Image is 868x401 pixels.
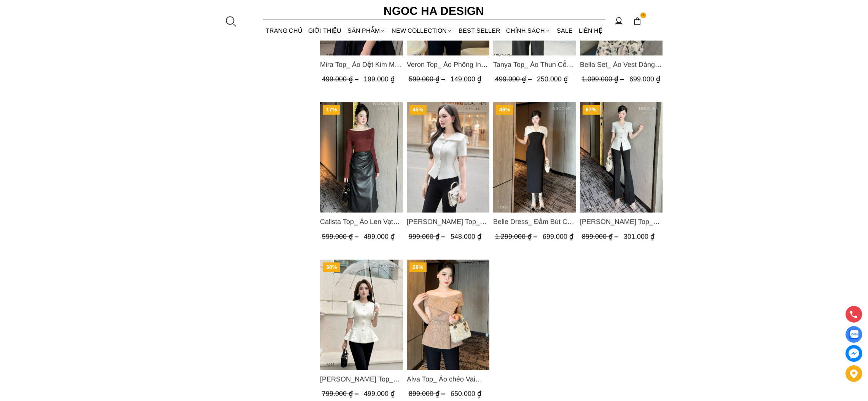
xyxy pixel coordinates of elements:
a: Product image - Calista Top_ Áo Len Vạt Chéo Vai Tay Dài A954 [320,102,403,213]
a: Link to Veron Top_ Áo Phông In Chữ Đính Nơ A1017 [406,59,489,70]
a: Link to Belle Dress_ Đầm Bút Chì Đen Phối Choàng Vai May Ly Màu Trắng Kèm Hoa D961 [493,216,576,227]
span: 199.000 ₫ [364,75,395,83]
span: 899.000 ₫ [408,390,447,398]
span: 499.000 ₫ [322,75,360,83]
a: BEST SELLER [456,21,503,41]
a: LIÊN HỆ [576,21,605,41]
span: 799.000 ₫ [322,390,360,398]
img: Calista Top_ Áo Len Vạt Chéo Vai Tay Dài A954 [320,102,403,213]
a: Product image - Alva Top_ Áo chéo Vai Kèm Đai Màu Be A822 [406,260,489,370]
span: Alva Top_ Áo chéo Vai Kèm Đai Màu Be A822 [406,374,489,385]
img: Alva Top_ Áo chéo Vai Kèm Đai Màu Be A822 [406,260,489,370]
img: Fiona Top_ Áo Vest Cách Điệu Cổ Ngang Vạt Chéo Tay Cộc Màu Trắng A936 [406,102,489,213]
a: Link to Fiona Top_ Áo Vest Cách Điệu Cổ Ngang Vạt Chéo Tay Cộc Màu Trắng A936 [406,216,489,227]
img: Amy Top_ Áo Vạt Chéo Đính 3 Cúc Tay Cộc Màu Trắng A934 [580,102,663,213]
a: Link to Tanya Top_ Áo Thun Cổ Tròn Tay Cộc A1047 [493,59,576,70]
span: 499.000 ₫ [495,75,534,83]
span: Mira Top_ Áo Dệt Kim Mix Bèo Cổ Và Tay A1023 [320,59,403,70]
a: Link to Alva Top_ Áo chéo Vai Kèm Đai Màu Be A822 [406,374,489,385]
span: 699.000 ₫ [629,75,660,83]
a: Product image - Fiona Top_ Áo Vest Cách Điệu Cổ Ngang Vạt Chéo Tay Cộc Màu Trắng A936 [406,102,489,213]
span: 1 [640,13,647,19]
span: 149.000 ₫ [450,75,481,83]
a: messenger [846,345,862,362]
span: 499.000 ₫ [364,390,395,398]
a: TRANG CHỦ [263,21,306,41]
div: SẢN PHẨM [344,21,389,41]
a: NEW COLLECTION [389,21,456,41]
a: SALE [554,21,576,41]
span: 250.000 ₫ [537,75,568,83]
span: 599.000 ₫ [408,75,447,83]
span: 499.000 ₫ [364,233,395,240]
span: Calista Top_ Áo Len Vạt Chéo Vai Tay Dài A954 [320,216,403,227]
a: Link to Calista Top_ Áo Len Vạt Chéo Vai Tay Dài A954 [320,216,403,227]
span: Belle Dress_ Đầm Bút Chì Đen Phối Choàng Vai May Ly Màu Trắng Kèm Hoa D961 [493,216,576,227]
a: Display image [846,326,862,343]
img: Ellie Top_ Áo Cổ Tròn Tùng May Gân Nổi Màu Kem A922 [320,260,403,370]
span: [PERSON_NAME] Top_ Áo Vạt Chéo Đính 3 Cúc Tay Cộc Màu Trắng A934 [580,216,663,227]
a: Link to Ellie Top_ Áo Cổ Tròn Tùng May Gân Nổi Màu Kem A922 [320,374,403,385]
a: GIỚI THIỆU [306,21,344,41]
span: 548.000 ₫ [450,233,481,240]
a: Product image - Ellie Top_ Áo Cổ Tròn Tùng May Gân Nổi Màu Kem A922 [320,260,403,370]
a: Link to Mira Top_ Áo Dệt Kim Mix Bèo Cổ Và Tay A1023 [320,59,403,70]
div: Chính sách [503,21,554,41]
a: Product image - Belle Dress_ Đầm Bút Chì Đen Phối Choàng Vai May Ly Màu Trắng Kèm Hoa D961 [493,102,576,213]
span: 899.000 ₫ [581,233,620,240]
span: 599.000 ₫ [322,233,360,240]
span: 999.000 ₫ [408,233,447,240]
span: [PERSON_NAME] Top_ Áo Vest Cách Điệu Cổ Ngang Vạt Chéo Tay Cộc Màu Trắng A936 [406,216,489,227]
span: Bella Set_ Áo Vest Dáng Lửng Cúc Đồng, Chân Váy Họa Tiết Bướm A990+CV121 [580,59,663,70]
span: 301.000 ₫ [623,233,654,240]
span: Veron Top_ Áo Phông In Chữ Đính Nơ A1017 [406,59,489,70]
img: Display image [849,330,858,339]
span: Tanya Top_ Áo Thun Cổ Tròn Tay Cộc A1047 [493,59,576,70]
span: 1.299.000 ₫ [495,233,539,240]
span: 1.099.000 ₫ [581,75,626,83]
img: img-CART-ICON-ksit0nf1 [633,17,642,25]
img: Belle Dress_ Đầm Bút Chì Đen Phối Choàng Vai May Ly Màu Trắng Kèm Hoa D961 [493,102,576,213]
a: Product image - Amy Top_ Áo Vạt Chéo Đính 3 Cúc Tay Cộc Màu Trắng A934 [580,102,663,213]
a: Link to Bella Set_ Áo Vest Dáng Lửng Cúc Đồng, Chân Váy Họa Tiết Bướm A990+CV121 [580,59,663,70]
a: Link to Amy Top_ Áo Vạt Chéo Đính 3 Cúc Tay Cộc Màu Trắng A934 [580,216,663,227]
a: Ngoc Ha Design [377,2,491,20]
span: 650.000 ₫ [450,390,481,398]
span: [PERSON_NAME] Top_ Áo Cổ Tròn Tùng May Gân Nổi Màu Kem A922 [320,374,403,385]
span: 699.000 ₫ [543,233,573,240]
